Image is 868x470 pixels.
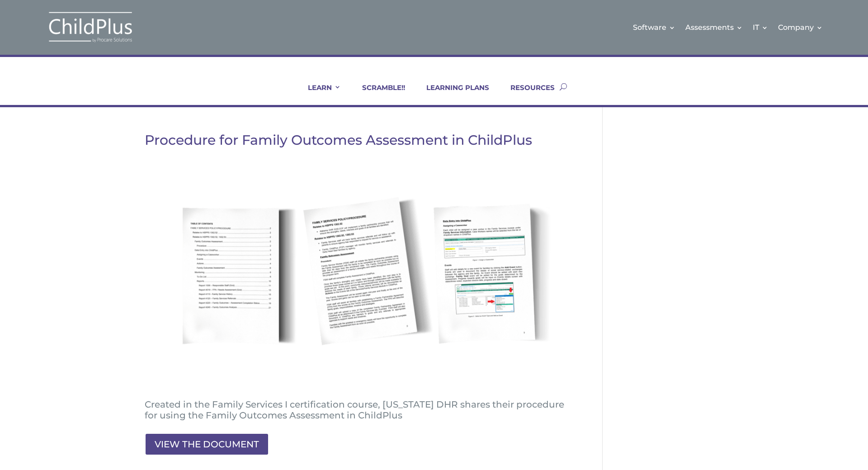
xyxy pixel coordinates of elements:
[297,83,341,105] a: LEARN
[499,83,555,105] a: RESOURCES
[778,9,823,46] a: Company
[633,9,675,46] a: Software
[685,9,743,46] a: Assessments
[753,9,768,46] a: IT
[351,83,405,105] a: SCRAMBLE!!
[145,164,571,388] img: idea-space-documents
[415,83,489,105] a: LEARNING PLANS
[145,133,571,152] h1: Procedure for Family Outcomes Assessment in ChildPlus
[145,399,571,421] div: Created in the Family Services I certification course, [US_STATE] DHR shares their procedure for ...
[145,433,269,456] a: VIEW THE DOCUMENT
